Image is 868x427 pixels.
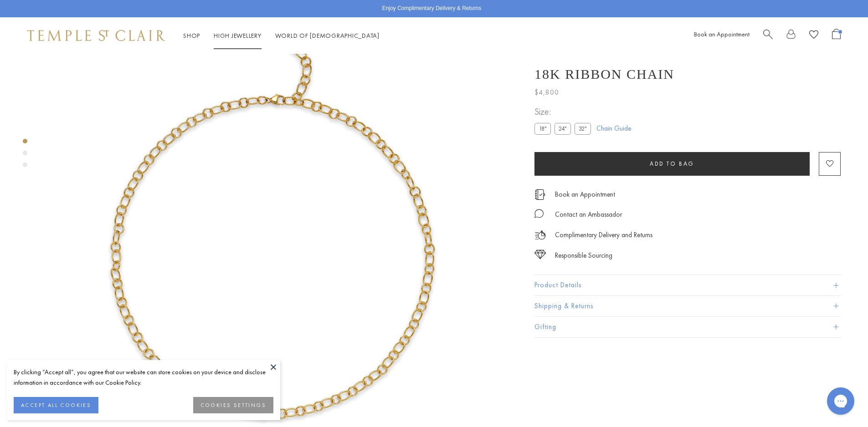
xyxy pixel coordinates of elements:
label: 24" [555,123,571,134]
a: View Wishlist [809,29,818,43]
button: Shipping & Returns [534,296,841,316]
img: icon_sourcing.svg [534,250,546,259]
img: Temple St. Clair [27,30,165,41]
a: ShopShop [183,31,200,40]
img: icon_appointment.svg [534,189,545,200]
button: Gifting [534,317,841,337]
a: Chain Guide [596,123,631,133]
iframe: Gorgias live chat messenger [822,384,859,418]
button: Add to bag [534,152,810,176]
div: Contact an Ambassador [555,209,622,220]
button: ACCEPT ALL COOKIES [14,397,98,413]
p: Complimentary Delivery and Returns [555,229,652,241]
label: 18" [534,123,551,134]
button: COOKIES SETTINGS [193,397,273,413]
p: Enjoy Complimentary Delivery & Returns [382,4,481,13]
a: Book an Appointment [555,189,615,199]
a: World of [DEMOGRAPHIC_DATA]World of [DEMOGRAPHIC_DATA] [275,31,380,40]
a: Search [763,29,773,43]
img: icon_delivery.svg [534,229,546,241]
a: Open Shopping Bag [832,29,841,43]
span: $4,800 [534,86,559,98]
div: Responsible Sourcing [555,250,612,261]
div: By clicking “Accept all”, you agree that our website can store cookies on your device and disclos... [14,367,273,388]
h1: 18K Ribbon Chain [534,66,674,82]
label: 32" [575,123,591,134]
a: High JewelleryHigh Jewellery [214,31,262,40]
div: Product gallery navigation [23,137,27,174]
span: Add to bag [650,160,694,168]
a: Book an Appointment [694,30,750,38]
img: MessageIcon-01_2.svg [534,209,544,218]
nav: Main navigation [183,30,380,41]
span: Size: [534,104,595,119]
button: Product Details [534,275,841,295]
